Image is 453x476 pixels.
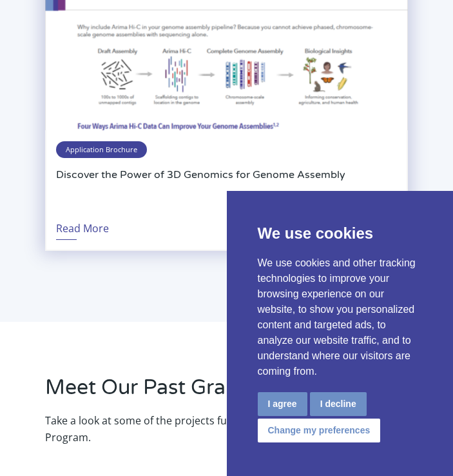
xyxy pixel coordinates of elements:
[258,419,381,442] button: Change my preferences
[56,210,109,240] a: Read More
[258,222,423,245] p: We use cookies
[310,392,367,416] button: I decline
[258,255,423,379] p: We use cookies and other tracking technologies to improve your browsing experience on our website...
[56,141,147,158] span: Application Brochure
[258,392,307,416] button: I agree
[45,373,407,412] h2: Meet Our Past Grant Recipients
[45,412,407,446] p: Take a look at some of the projects funded through the Arima Grant Program.
[56,168,396,210] a: Discover the Power of 3D Genomics for Genome Assembly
